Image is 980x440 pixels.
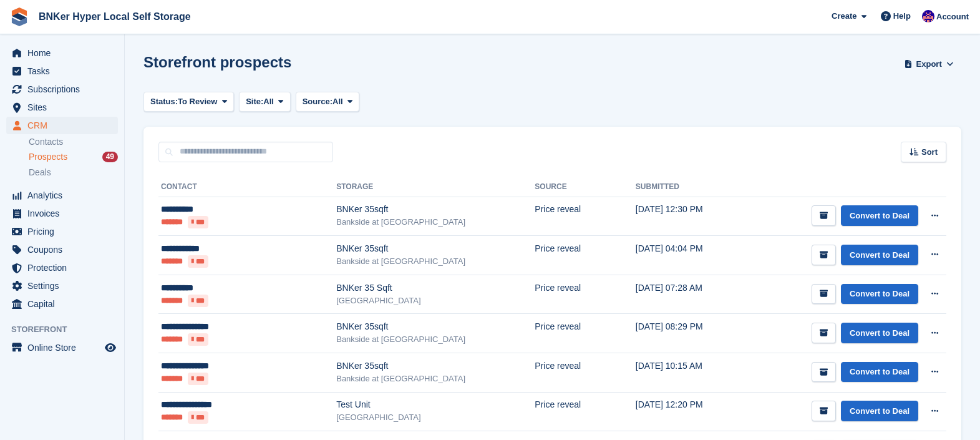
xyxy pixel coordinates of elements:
[535,275,636,314] td: Price reveal
[841,401,918,421] a: Convert to Deal
[27,223,102,240] span: Pricing
[636,197,739,236] td: [DATE] 12:30 PM
[29,150,118,164] a: Prospects 49
[6,295,118,313] a: menu
[636,392,739,431] td: [DATE] 12:20 PM
[27,99,102,116] span: Sites
[6,44,118,62] a: menu
[102,152,118,162] div: 49
[636,314,739,353] td: [DATE] 08:29 PM
[901,54,956,74] button: Export
[296,92,360,112] button: Source: All
[336,398,535,411] div: Test Unit
[336,242,535,255] div: BNKer 35sqft
[336,320,535,333] div: BNKer 35sqft
[27,277,102,295] span: Settings
[841,323,918,343] a: Convert to Deal
[27,339,102,356] span: Online Store
[10,7,29,26] img: stora-icon-8386f47178a22dfd0bd8f6a31ec36ba5ce8667c1dd55bd0f319d3a0aa187defe.svg
[27,117,102,134] span: CRM
[239,92,291,112] button: Site: All
[6,117,118,134] a: menu
[336,203,535,216] div: BNKer 35sqft
[178,95,217,108] span: To Review
[29,166,118,179] a: Deals
[150,95,178,108] span: Status:
[27,295,102,313] span: Capital
[246,95,263,108] span: Site:
[336,359,535,373] div: BNKer 35sqft
[303,95,332,108] span: Source:
[11,323,124,336] span: Storefront
[916,58,942,71] span: Export
[6,99,118,116] a: menu
[841,284,918,305] a: Convert to Deal
[332,95,343,108] span: All
[535,314,636,353] td: Price reveal
[336,281,535,295] div: BNKer 35 Sqft
[27,81,102,98] span: Subscriptions
[27,241,102,258] span: Coupons
[535,392,636,431] td: Price reveal
[636,353,739,393] td: [DATE] 10:15 AM
[29,136,118,148] a: Contacts
[535,353,636,393] td: Price reveal
[832,10,856,22] span: Create
[103,340,118,355] a: Preview store
[535,177,636,197] th: Source
[336,295,535,307] div: [GEOGRAPHIC_DATA]
[27,205,102,222] span: Invoices
[636,177,739,197] th: Submitted
[336,216,535,228] div: Bankside at [GEOGRAPHIC_DATA]
[336,333,535,346] div: Bankside at [GEOGRAPHIC_DATA]
[336,255,535,268] div: Bankside at [GEOGRAPHIC_DATA]
[841,205,918,226] a: Convert to Deal
[841,362,918,383] a: Convert to Deal
[27,44,102,62] span: Home
[6,81,118,98] a: menu
[336,411,535,424] div: [GEOGRAPHIC_DATA]
[535,197,636,236] td: Price reveal
[6,62,118,80] a: menu
[27,187,102,204] span: Analytics
[29,167,51,178] span: Deals
[6,277,118,295] a: menu
[27,62,102,80] span: Tasks
[6,241,118,258] a: menu
[27,259,102,276] span: Protection
[636,275,739,314] td: [DATE] 07:28 AM
[143,92,234,112] button: Status: To Review
[336,177,535,197] th: Storage
[6,223,118,240] a: menu
[535,236,636,275] td: Price reveal
[34,6,196,27] a: BNKer Hyper Local Self Storage
[922,10,934,22] img: David Fricker
[6,259,118,276] a: menu
[636,236,739,275] td: [DATE] 04:04 PM
[893,10,911,22] span: Help
[6,205,118,222] a: menu
[29,151,67,163] span: Prospects
[158,177,336,197] th: Contact
[6,187,118,204] a: menu
[921,146,938,159] span: Sort
[143,54,291,71] h1: Storefront prospects
[936,11,969,23] span: Account
[841,245,918,265] a: Convert to Deal
[6,339,118,356] a: menu
[263,95,274,108] span: All
[336,373,535,385] div: Bankside at [GEOGRAPHIC_DATA]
